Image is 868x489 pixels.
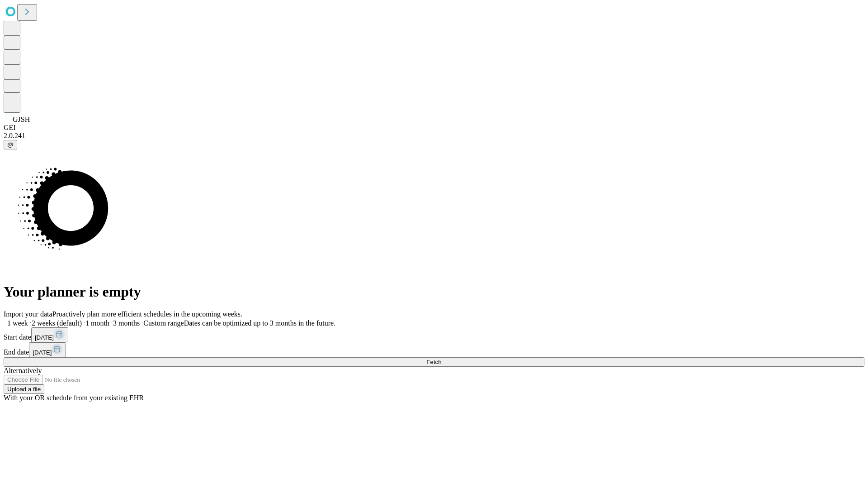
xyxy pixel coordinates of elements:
span: Alternatively [4,367,42,374]
button: [DATE] [29,342,66,357]
div: End date [4,342,864,357]
div: 2.0.241 [4,132,864,140]
span: 1 month [85,319,109,327]
button: Fetch [4,357,864,367]
div: Start date [4,327,864,342]
span: Dates can be optimized up to 3 months in the future. [184,319,335,327]
span: 2 weeks (default) [32,319,82,327]
span: GJSH [13,115,30,123]
span: @ [7,141,14,148]
div: GEI [4,124,864,132]
button: @ [4,140,17,149]
span: 1 week [7,319,28,327]
span: 3 months [113,319,140,327]
span: [DATE] [33,349,52,356]
span: Custom range [143,319,184,327]
span: Proactively plan more efficient schedules in the upcoming weeks. [52,310,242,318]
button: Upload a file [4,384,44,394]
span: [DATE] [35,334,54,341]
h1: Your planner is empty [4,283,864,300]
span: Fetch [426,359,441,365]
button: [DATE] [31,327,68,342]
span: With your OR schedule from your existing EHR [4,394,144,402]
span: Import your data [4,310,52,318]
